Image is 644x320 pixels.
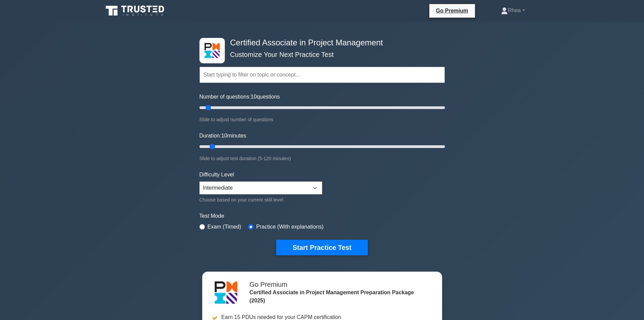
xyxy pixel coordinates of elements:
[276,240,367,255] button: Start Practice Test
[199,171,234,179] label: Difficulty Level
[256,223,324,231] label: Practice (With explanations)
[199,196,322,204] div: Choose based on your current skill level
[432,6,472,15] a: Go Premium
[485,4,541,17] a: Rhea
[199,67,445,83] input: Start typing to filter on topic or concept...
[251,94,257,100] span: 10
[208,223,241,231] label: Exam (Timed)
[228,38,412,48] h4: Certified Associate in Project Management
[199,132,246,140] label: Duration: minutes
[221,133,227,138] span: 10
[199,93,280,101] label: Number of questions: questions
[199,154,445,163] div: Slide to adjust test duration (5-120 minutes)
[199,212,445,220] label: Test Mode
[199,115,445,124] div: Slide to adjust number of questions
